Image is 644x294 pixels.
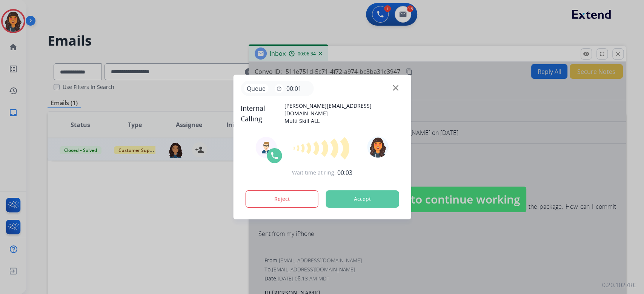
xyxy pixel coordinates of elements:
[284,102,403,117] p: [PERSON_NAME][EMAIL_ADDRESS][DOMAIN_NAME]
[326,190,399,208] button: Accept
[270,151,279,160] img: call-icon
[286,84,301,93] span: 00:01
[276,86,282,92] mat-icon: timer
[292,169,336,176] span: Wait time at ring:
[367,136,389,158] img: avatar
[260,141,272,153] img: agent-avatar
[393,85,398,91] img: close-button
[241,103,284,124] span: Internal Calling
[337,168,352,177] span: 00:03
[245,190,318,208] button: Reject
[244,84,268,93] p: Queue
[602,280,636,289] p: 0.20.1027RC
[284,117,403,125] p: Multi Skill ALL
